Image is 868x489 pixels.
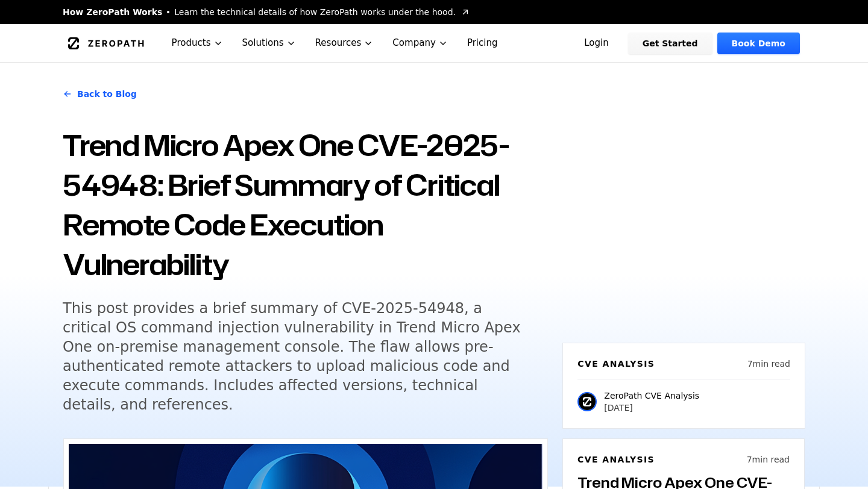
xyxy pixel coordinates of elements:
a: How ZeroPath WorksLearn the technical details of how ZeroPath works under the hood. [63,6,470,18]
a: Book Demo [717,33,800,54]
a: Get Started [628,33,712,54]
h1: Trend Micro Apex One CVE-2025-54948: Brief Summary of Critical Remote Code Execution Vulnerability [63,125,548,284]
p: 7 min read [747,453,790,466]
a: Login [570,33,623,54]
button: Products [162,24,233,62]
h5: This post provides a brief summary of CVE-2025-54948, a critical OS command injection vulnerabili... [63,299,526,414]
button: Company [383,24,458,62]
p: [DATE] [604,402,699,414]
img: ZeroPath CVE Analysis [577,392,597,411]
h6: CVE Analysis [577,358,655,370]
h6: CVE Analysis [577,453,655,466]
span: How ZeroPath Works [63,6,162,18]
nav: Global [48,24,820,62]
a: Back to Blog [63,77,137,111]
span: Learn the technical details of how ZeroPath works under the hood. [174,6,456,18]
a: Pricing [458,24,508,62]
p: 7 min read [747,358,790,370]
p: ZeroPath CVE Analysis [604,390,699,402]
button: Solutions [233,24,306,62]
button: Resources [306,24,383,62]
